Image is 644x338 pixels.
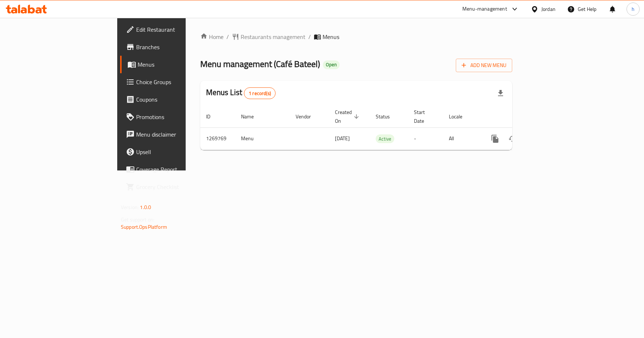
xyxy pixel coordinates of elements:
[120,21,225,38] a: Edit Restaurant
[462,61,506,70] span: Add New Menu
[296,112,320,121] span: Vendor
[414,108,434,125] span: Start Date
[481,106,562,128] th: Actions
[244,90,275,97] span: 1 record(s)
[136,148,219,156] span: Upsell
[136,78,219,86] span: Choice Groups
[462,5,507,13] div: Menu-management
[136,182,219,191] span: Grocery Checklist
[121,215,154,224] span: Get support on:
[120,91,225,108] a: Coupons
[136,95,219,104] span: Coupons
[232,32,305,41] a: Restaurants management
[120,56,225,73] a: Menus
[376,135,394,143] span: Active
[241,32,305,41] span: Restaurants management
[456,59,512,72] button: Add New Menu
[308,32,311,41] li: /
[120,143,225,161] a: Upsell
[323,32,339,41] span: Menus
[226,32,229,41] li: /
[323,60,340,69] div: Open
[136,43,219,51] span: Branches
[449,112,472,121] span: Locale
[120,178,225,196] a: Grocery Checklist
[504,130,521,148] button: Change Status
[632,5,635,13] span: h
[136,130,219,139] span: Menu disclaimer
[335,134,350,143] span: [DATE]
[492,84,509,102] div: Export file
[244,87,276,99] div: Total records count
[323,62,340,68] span: Open
[136,165,219,174] span: Coverage Report
[206,87,276,99] h2: Menus List
[235,127,290,150] td: Menu
[120,126,225,143] a: Menu disclaimer
[120,38,225,56] a: Branches
[335,108,361,125] span: Created On
[200,106,562,150] table: enhanced table
[486,130,504,148] button: more
[206,112,220,121] span: ID
[121,203,139,212] span: Version:
[120,108,225,126] a: Promotions
[120,73,225,91] a: Choice Groups
[376,112,399,121] span: Status
[541,5,556,13] div: Jordan
[241,112,263,121] span: Name
[138,60,219,69] span: Menus
[200,32,512,41] nav: breadcrumb
[136,25,219,34] span: Edit Restaurant
[140,203,151,212] span: 1.0.0
[408,127,443,150] td: -
[120,161,225,178] a: Coverage Report
[443,127,481,150] td: All
[121,222,167,232] a: Support.OpsPlatform
[200,56,320,72] span: Menu management ( Café Bateel )
[136,113,219,121] span: Promotions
